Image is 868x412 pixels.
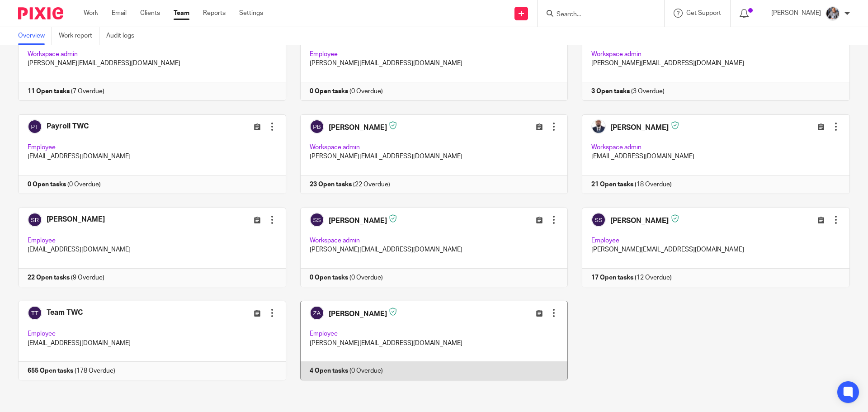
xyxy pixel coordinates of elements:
[239,9,263,18] a: Settings
[556,11,637,19] input: Search
[59,27,99,45] a: Work report
[140,9,160,18] a: Clients
[203,9,226,18] a: Reports
[18,7,63,19] img: Pixie
[18,27,52,45] a: Overview
[84,9,98,18] a: Work
[112,9,127,18] a: Email
[174,9,189,18] a: Team
[686,10,721,16] span: Get Support
[106,27,141,45] a: Audit logs
[771,9,821,18] p: [PERSON_NAME]
[826,6,840,21] img: -%20%20-%20studio@ingrained.co.uk%20for%20%20-20220223%20at%20101413%20-%201W1A2026.jpg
